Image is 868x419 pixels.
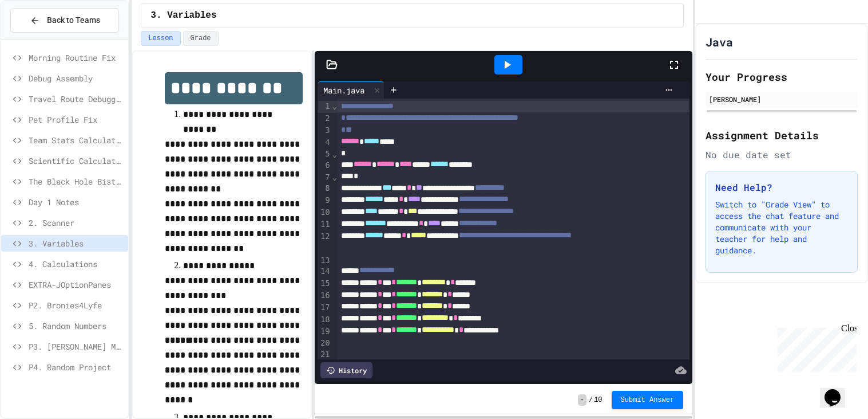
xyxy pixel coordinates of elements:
h2: Your Progress [706,69,858,85]
span: Debug Assembly [29,72,124,84]
div: 1 [318,101,332,113]
button: Back to Teams [10,8,119,33]
span: Pet Profile Fix [29,113,124,126]
button: Lesson [141,31,180,46]
iframe: chat widget [773,323,857,372]
span: Morning Routine Fix [29,52,124,64]
iframe: chat widget [820,373,857,408]
div: 10 [318,207,332,219]
div: 7 [318,172,332,183]
span: P2. Bronies4Lyfe [29,299,124,311]
div: 19 [318,326,332,338]
div: 8 [318,183,332,195]
span: 2. Scanner [29,217,124,229]
span: Submit Answer [621,395,675,405]
span: Scientific Calculator [29,155,124,167]
div: No due date set [706,148,858,162]
div: 20 [318,338,332,349]
span: 3. Variables [29,237,124,249]
div: History [320,362,372,378]
span: Team Stats Calculator [29,134,124,146]
div: [PERSON_NAME] [709,94,854,104]
span: 5. Random Numbers [29,320,124,332]
span: Fold line [332,173,338,182]
div: 6 [318,160,332,172]
div: 9 [318,195,332,207]
span: Back to Teams [47,14,100,26]
span: 3. Variables [150,9,216,22]
span: EXTRA-JOptionPanes [29,279,124,291]
div: 3 [318,125,332,137]
button: Submit Answer [612,391,684,409]
span: Travel Route Debugger [29,93,124,105]
span: 10 [594,395,602,405]
span: The Black Hole Bistro [29,175,124,187]
span: P3. [PERSON_NAME] Money [29,340,124,353]
div: 21 [318,349,332,361]
span: P4. Random Project [29,361,124,373]
div: Chat with us now!Close [5,5,79,73]
span: Fold line [332,101,338,111]
h2: Assignment Details [706,127,858,143]
h1: Java [706,34,733,50]
div: 13 [318,255,332,267]
div: 5 [318,148,332,160]
div: 11 [318,219,332,231]
div: 12 [318,231,332,255]
span: / [589,395,593,405]
div: 15 [318,278,332,290]
span: 4. Calculations [29,258,124,270]
div: 17 [318,302,332,314]
div: 16 [318,290,332,302]
span: - [578,394,586,406]
span: Day 1 Notes [29,196,124,208]
div: Main.java [318,84,370,96]
p: Switch to "Grade View" to access the chat feature and communicate with your teacher for help and ... [715,199,848,256]
div: 14 [318,266,332,278]
h3: Need Help? [715,181,848,194]
div: Main.java [318,81,385,99]
div: 18 [318,314,332,326]
div: 2 [318,113,332,125]
span: Fold line [332,150,338,159]
button: Grade [183,31,219,46]
div: 4 [318,137,332,149]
